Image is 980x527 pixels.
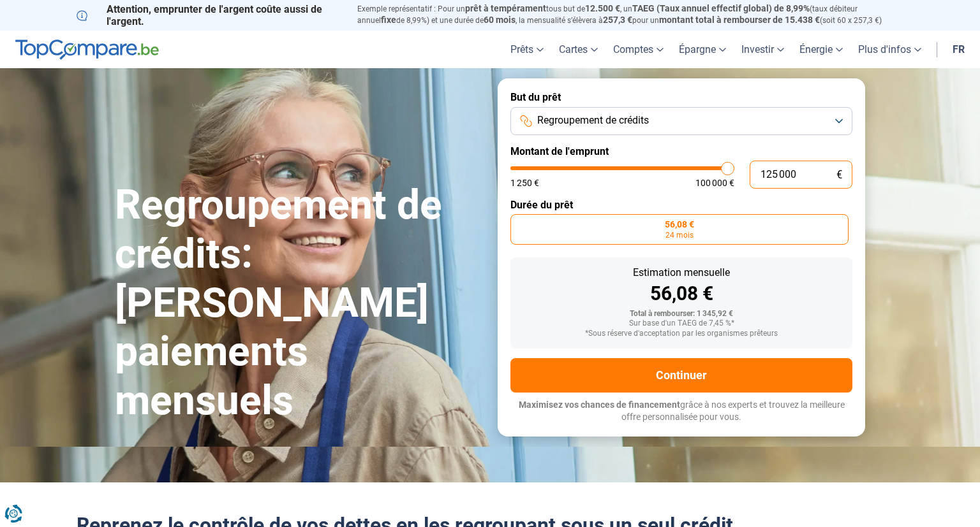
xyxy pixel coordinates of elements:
span: € [836,170,842,180]
span: 1 250 € [510,178,539,187]
button: Continuer [510,358,852,393]
div: *Sous réserve d'acceptation par les organismes prêteurs [521,329,842,338]
div: 56,08 € [521,284,842,303]
a: Cartes [551,31,605,68]
label: But du prêt [510,91,852,103]
a: Investir [734,31,792,68]
a: Énergie [792,31,850,68]
h1: Regroupement de crédits: [PERSON_NAME] paiements mensuels [115,181,482,426]
span: 257,3 € [603,15,632,25]
label: Durée du prêt [510,199,852,211]
div: Total à rembourser: 1 345,92 € [521,310,842,319]
p: Exemple représentatif : Pour un tous but de , un (taux débiteur annuel de 8,99%) et une durée de ... [357,3,903,26]
span: fixe [381,15,396,25]
div: Estimation mensuelle [521,268,842,278]
span: Maximisez vos chances de financement [519,400,680,410]
p: Attention, emprunter de l'argent coûte aussi de l'argent. [77,3,342,27]
label: Montant de l'emprunt [510,145,852,157]
div: Sur base d'un TAEG de 7,45 %* [521,319,842,328]
span: 100 000 € [695,178,734,187]
span: 60 mois [484,15,516,25]
button: Regroupement de crédits [510,107,852,135]
span: 56,08 € [665,220,694,229]
p: grâce à nos experts et trouvez la meilleure offre personnalisée pour vous. [510,399,852,424]
span: Regroupement de crédits [537,113,649,127]
a: Épargne [671,31,734,68]
a: Plus d'infos [850,31,929,68]
img: TopCompare [15,40,159,60]
span: montant total à rembourser de 15.438 € [659,15,820,25]
a: fr [945,31,972,68]
span: TAEG (Taux annuel effectif global) de 8,99% [632,3,810,13]
a: Prêts [503,31,551,68]
span: 24 mois [665,231,694,239]
a: Comptes [605,31,671,68]
span: 12.500 € [585,3,620,13]
span: prêt à tempérament [465,3,546,13]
